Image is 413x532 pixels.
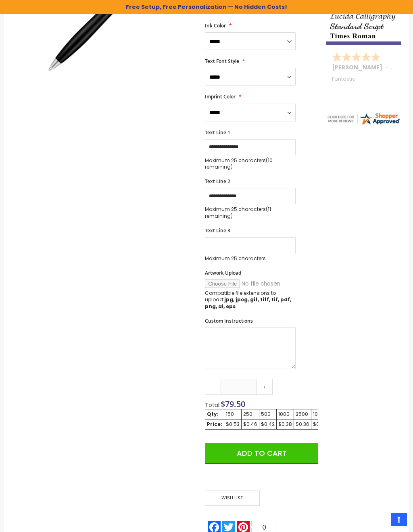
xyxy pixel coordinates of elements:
div: $0.36 [296,421,309,428]
div: 250 [243,411,257,417]
span: Ink Color [205,22,226,29]
span: (11 remaining) [205,206,271,219]
span: $ [221,398,245,409]
span: [PERSON_NAME] [332,63,385,71]
div: 10000 [313,411,327,417]
iframe: PayPal [205,470,318,484]
p: Maximum 25 characters [205,255,296,262]
div: $0.35 [313,421,327,428]
img: 4pens.com widget logo [326,112,401,126]
span: Artwork Upload [205,269,241,276]
span: Text Line 3 [205,227,230,234]
div: 1000 [278,411,292,417]
div: $0.42 [261,421,275,428]
strong: jpg, jpeg, gif, tiff, tif, pdf, png, ai, eps [205,296,291,309]
strong: Price: [207,421,222,428]
div: 500 [261,411,275,417]
span: Wish List [205,490,259,506]
div: 150 [226,411,240,417]
strong: Qty: [207,411,219,417]
div: 2500 [296,411,309,417]
span: Custom Instructions [205,317,253,324]
span: Total: [205,401,221,409]
span: Text Line 2 [205,178,230,185]
div: $0.38 [278,421,292,428]
div: $0.46 [243,421,257,428]
div: Fantastic [332,76,395,94]
button: Add to Cart [205,443,318,464]
span: (10 remaining) [205,157,273,170]
span: 0 [263,524,266,531]
div: $0.53 [226,421,240,428]
span: Add to Cart [237,448,287,458]
span: Text Font Style [205,58,239,65]
span: 79.50 [225,398,245,409]
a: Top [391,513,407,526]
a: 4pens.com certificate URL [326,121,401,127]
span: Text Line 1 [205,129,230,136]
a: - [205,379,221,395]
p: Maximum 25 characters [205,157,296,170]
p: Compatible file extensions to upload: [205,290,296,310]
p: Maximum 25 characters [205,206,296,219]
a: Wish List [205,490,261,506]
a: + [257,379,273,395]
span: Imprint Color [205,93,236,100]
